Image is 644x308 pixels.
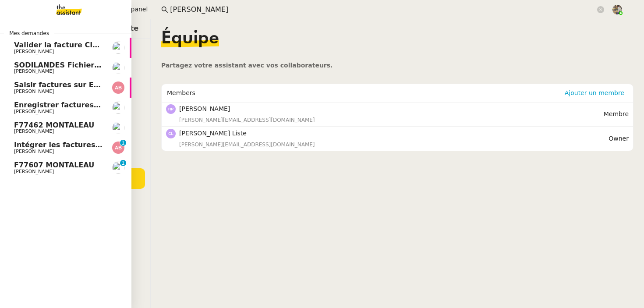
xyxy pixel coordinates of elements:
[112,81,124,94] img: svg
[120,160,126,166] nz-badge-sup: 1
[14,61,141,69] span: SODILANDES Fichiers pour 2025
[170,4,595,16] input: Rechercher
[14,149,54,154] span: [PERSON_NAME]
[14,128,54,134] span: [PERSON_NAME]
[112,42,124,54] img: users%2FHIWaaSoTa5U8ssS5t403NQMyZZE3%2Favatar%2Fa4be050e-05fa-4f28-bbe7-e7e8e4788720
[565,89,624,97] span: Ajouter un membre
[120,140,126,146] nz-badge-sup: 1
[179,128,609,138] h4: [PERSON_NAME] Liste
[161,30,219,47] span: Équipe
[14,81,146,89] span: Saisir factures sur ENERGYTRACK
[121,160,125,168] p: 1
[14,68,54,74] span: [PERSON_NAME]
[179,116,604,124] div: [PERSON_NAME][EMAIL_ADDRESS][DOMAIN_NAME]
[112,62,124,74] img: users%2FAXgjBsdPtrYuxuZvIJjRexEdqnq2%2Favatar%2F1599931753966.jpeg
[14,89,54,94] span: [PERSON_NAME]
[14,101,169,109] span: Enregistrer factures sur ENERGYTRACK
[4,29,54,38] span: Mes demandes
[166,104,176,114] img: svg
[166,129,176,138] img: svg
[14,169,54,174] span: [PERSON_NAME]
[14,109,54,114] span: [PERSON_NAME]
[14,141,177,149] span: Intégrer les factures dans ENERGYTRACK
[14,41,103,49] span: Valider la facture CIEC
[112,142,124,154] img: svg
[112,122,124,134] img: users%2FHIWaaSoTa5U8ssS5t403NQMyZZE3%2Favatar%2Fa4be050e-05fa-4f28-bbe7-e7e8e4788720
[561,88,628,98] button: Ajouter un membre
[179,104,604,114] h4: [PERSON_NAME]
[14,121,94,129] span: F77462 MONTALEAU
[14,49,54,54] span: [PERSON_NAME]
[609,135,629,142] span: Owner
[112,162,124,174] img: users%2FHIWaaSoTa5U8ssS5t403NQMyZZE3%2Favatar%2Fa4be050e-05fa-4f28-bbe7-e7e8e4788720
[14,161,94,169] span: F77607 MONTALEAU
[612,5,622,14] img: 388bd129-7e3b-4cb1-84b4-92a3d763e9b7
[604,110,629,117] span: Membre
[179,140,609,149] div: [PERSON_NAME][EMAIL_ADDRESS][DOMAIN_NAME]
[121,140,125,148] p: 1
[167,84,561,102] div: Members
[161,62,333,69] span: Partagez votre assistant avec vos collaborateurs.
[112,102,124,114] img: users%2FHIWaaSoTa5U8ssS5t403NQMyZZE3%2Favatar%2Fa4be050e-05fa-4f28-bbe7-e7e8e4788720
